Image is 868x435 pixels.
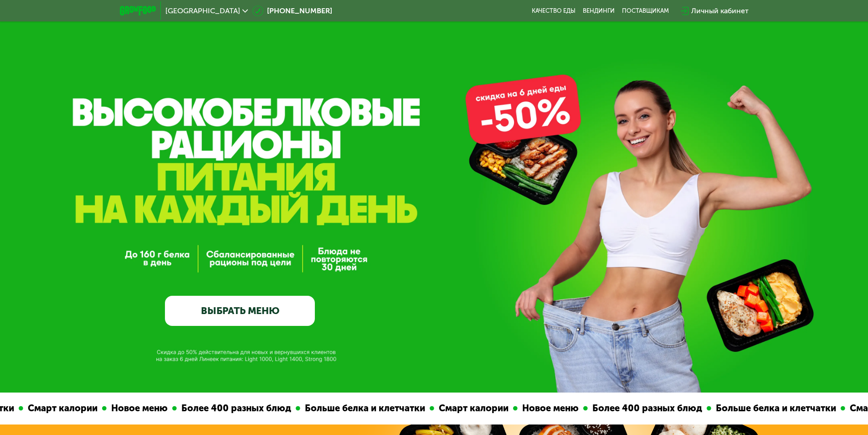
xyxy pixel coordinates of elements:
[622,7,669,15] div: поставщикам
[165,296,315,326] a: ВЫБРАТЬ МЕНЮ
[23,401,102,415] div: Смарт калории
[165,7,240,15] span: [GEOGRAPHIC_DATA]
[691,5,749,16] div: Личный кабинет
[106,401,172,415] div: Новое меню
[587,401,706,415] div: Более 400 разных блюд
[532,7,575,15] a: Качество еды
[176,401,295,415] div: Более 400 разных блюд
[252,5,332,16] a: [PHONE_NUMBER]
[434,401,513,415] div: Смарт калории
[711,401,840,415] div: Больше белка и клетчатки
[583,7,615,15] a: Вендинги
[517,401,583,415] div: Новое меню
[300,401,429,415] div: Больше белка и клетчатки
